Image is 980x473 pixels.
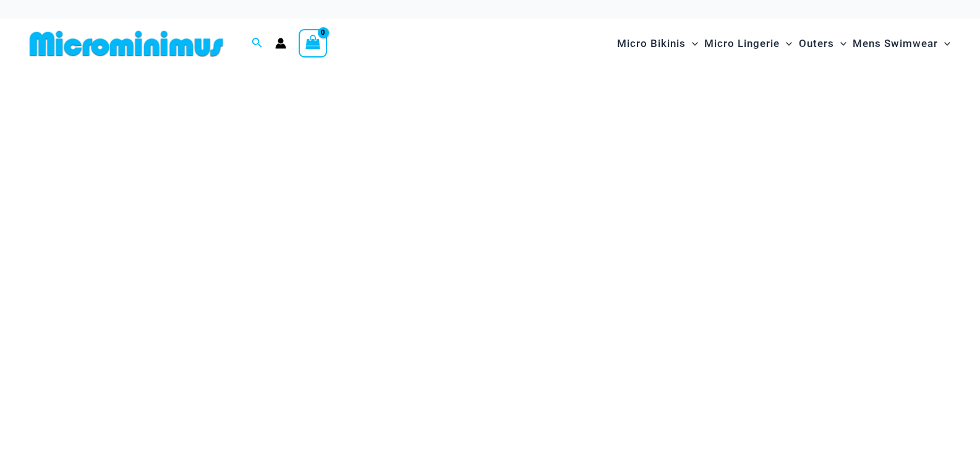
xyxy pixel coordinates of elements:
[299,29,327,58] a: View Shopping Cart, empty
[617,28,686,59] span: Micro Bikinis
[834,28,846,59] span: Menu Toggle
[780,28,792,59] span: Menu Toggle
[853,28,938,59] span: Mens Swimwear
[704,28,780,59] span: Micro Lingerie
[252,36,263,51] a: Search icon link
[275,38,286,49] a: Account icon link
[614,25,701,62] a: Micro BikinisMenu ToggleMenu Toggle
[686,28,698,59] span: Menu Toggle
[612,23,955,64] nav: Site Navigation
[850,25,953,62] a: Mens SwimwearMenu ToggleMenu Toggle
[796,25,850,62] a: OutersMenu ToggleMenu Toggle
[799,28,834,59] span: Outers
[701,25,795,62] a: Micro LingerieMenu ToggleMenu Toggle
[25,30,228,58] img: MM SHOP LOGO FLAT
[938,28,950,59] span: Menu Toggle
